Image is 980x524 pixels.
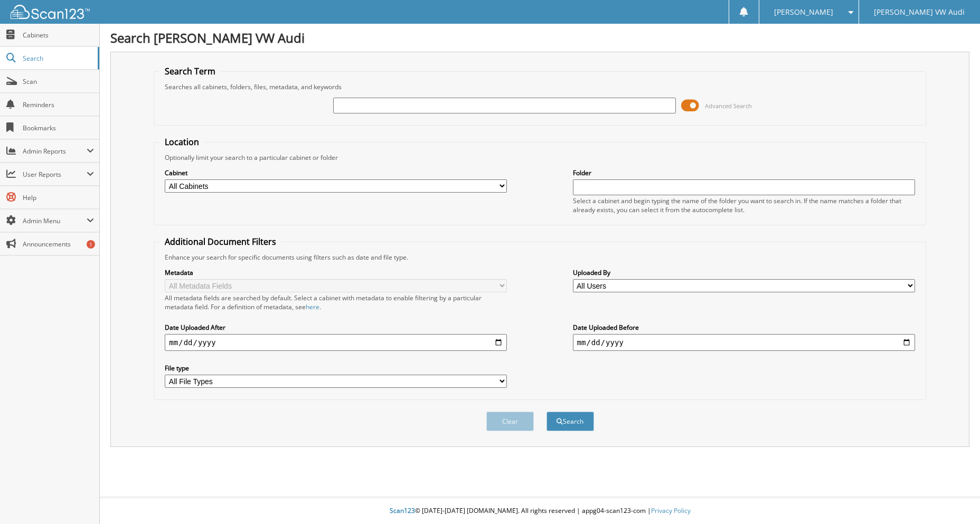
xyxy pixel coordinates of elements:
span: Help [23,193,94,202]
label: Cabinet [165,168,507,177]
div: Select a cabinet and begin typing the name of the folder you want to search in. If the name match... [573,196,915,214]
span: Advanced Search [705,102,752,110]
span: Announcements [23,240,94,249]
button: Search [546,412,594,431]
a: here [306,302,319,311]
img: scan123-logo-white.svg [11,5,90,19]
label: Date Uploaded After [165,323,507,332]
div: All metadata fields are searched by default. Select a cabinet with metadata to enable filtering b... [165,293,507,311]
legend: Additional Document Filters [159,236,281,247]
span: [PERSON_NAME] [774,9,833,15]
label: Uploaded By [573,268,915,277]
legend: Location [159,136,204,148]
a: Privacy Policy [651,506,691,515]
span: User Reports [23,170,87,179]
div: 1 [87,240,95,249]
span: Cabinets [23,31,94,40]
span: [PERSON_NAME] VW Audi [874,9,965,15]
div: © [DATE]-[DATE] [DOMAIN_NAME]. All rights reserved | appg04-scan123-com | [100,498,980,524]
span: Admin Reports [23,147,87,156]
div: Enhance your search for specific documents using filters such as date and file type. [159,253,920,262]
span: Search [23,54,92,63]
span: Reminders [23,100,94,109]
label: Metadata [165,268,507,277]
button: Clear [486,412,534,431]
input: end [573,334,915,351]
h1: Search [PERSON_NAME] VW Audi [110,29,969,46]
div: Optionally limit your search to a particular cabinet or folder [159,153,920,162]
input: start [165,334,507,351]
span: Scan123 [390,506,415,515]
span: Admin Menu [23,216,87,225]
span: Scan [23,77,94,86]
label: Folder [573,168,915,177]
span: Bookmarks [23,123,94,132]
label: File type [165,364,507,373]
div: Searches all cabinets, folders, files, metadata, and keywords [159,82,920,91]
label: Date Uploaded Before [573,323,915,332]
legend: Search Term [159,65,221,77]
